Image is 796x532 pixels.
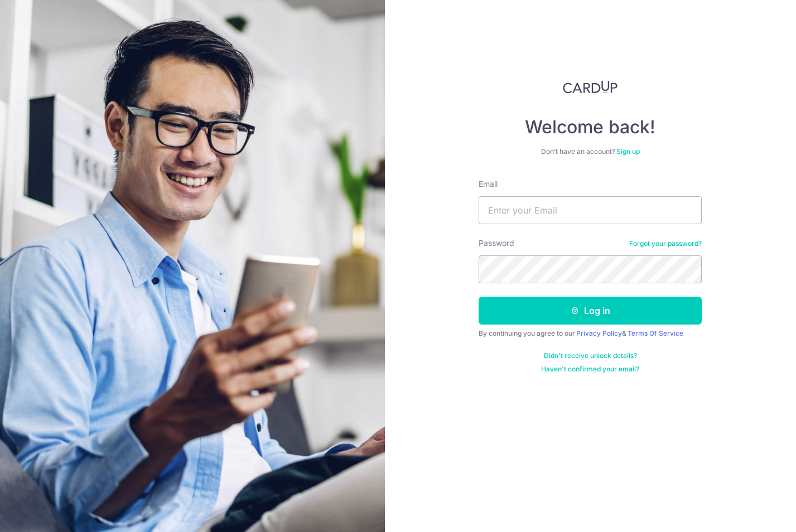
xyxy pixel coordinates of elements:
h4: Welcome back! [479,116,702,138]
a: Sign up [616,147,640,156]
a: Terms Of Service [628,329,683,337]
input: Enter your Email [479,196,702,224]
label: Email [479,178,498,190]
a: Haven't confirmed your email? [541,365,639,374]
a: Privacy Policy [576,329,622,337]
button: Log in [479,297,702,325]
a: Forgot your password? [629,239,702,248]
div: By continuing you agree to our & [479,329,702,338]
div: Don’t have an account? [479,147,702,156]
label: Password [479,238,514,249]
img: CardUp Logo [563,80,617,94]
a: Didn't receive unlock details? [544,351,637,360]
